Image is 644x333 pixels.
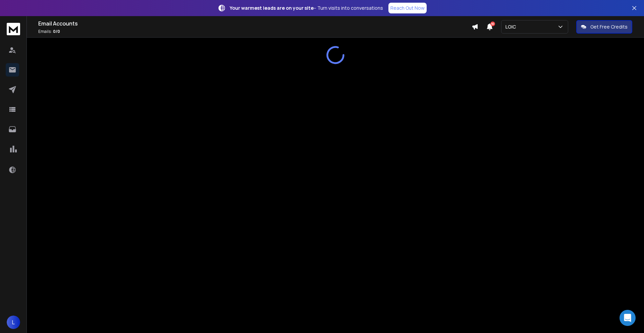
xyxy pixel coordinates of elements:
span: 50 [490,21,495,26]
p: Get Free Credits [590,23,628,30]
p: – Turn visits into conversations [230,5,383,11]
button: Get Free Credits [576,20,632,34]
button: L [7,316,20,329]
p: Emails : [38,29,472,34]
span: 0 / 0 [53,29,60,34]
div: Open Intercom Messenger [620,310,636,326]
p: Reach Out Now [390,5,425,11]
p: LOIC [505,23,519,30]
strong: Your warmest leads are on your site [230,5,314,11]
img: logo [7,23,20,35]
h1: Email Accounts [38,19,472,28]
a: Reach Out Now [388,3,427,13]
